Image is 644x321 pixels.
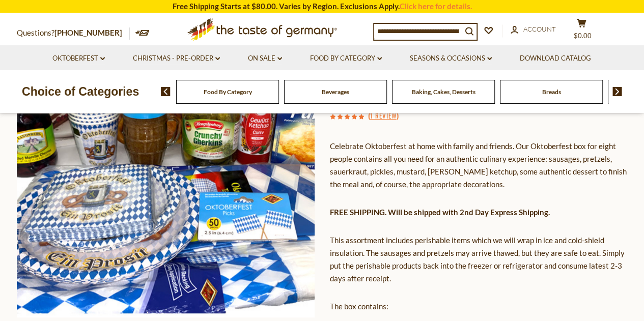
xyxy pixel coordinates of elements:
img: next arrow [612,87,622,96]
a: Baking, Cakes, Desserts [412,88,475,96]
a: Beverages [322,88,349,96]
strong: FREE SHIPPING. Will be shipped with 2nd Day Express Shipping. [330,208,550,217]
a: Click here for details. [400,2,472,11]
p: This assortment includes perishable items which we will wrap in ice and cold-shield insulation. T... [330,234,628,285]
span: $0.00 [574,32,592,40]
img: previous arrow [161,87,171,96]
span: ( ) [368,110,398,121]
a: On Sale [248,53,282,64]
img: The Taste of Germany Oktoberfest Party Box for 8, Perishable - FREE SHIPPING [17,20,315,317]
p: The box contains: [330,300,628,313]
a: Download Catalog [520,53,591,64]
a: Christmas - PRE-ORDER [133,53,220,64]
a: Oktoberfest [52,53,105,64]
p: Questions? [17,26,130,40]
a: [PHONE_NUMBER] [54,28,122,37]
a: Breads [542,88,561,96]
p: Celebrate Oktoberfest at home with family and friends. Our Oktoberfest box for eight people conta... [330,140,628,191]
a: Account [511,24,556,35]
button: $0.00 [567,18,597,44]
a: Food By Category [310,53,382,64]
span: Account [523,25,556,33]
a: Food By Category [204,88,252,96]
a: 1 Review [370,110,396,122]
a: Seasons & Occasions [410,53,492,64]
